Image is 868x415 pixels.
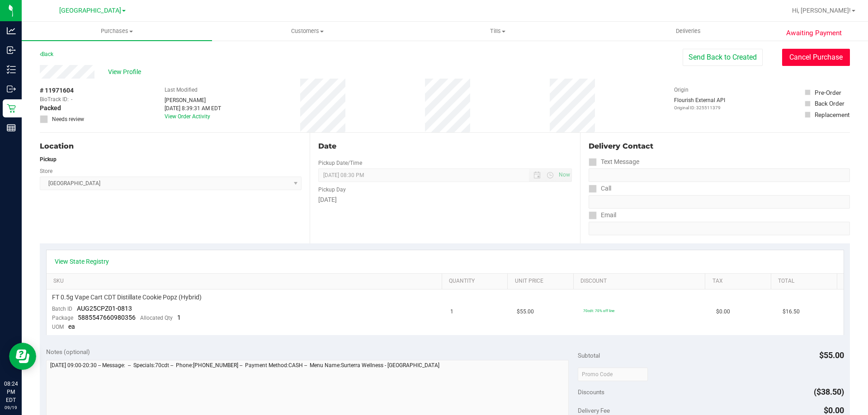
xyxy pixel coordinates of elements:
span: $0.00 [824,406,844,415]
strong: Pickup [40,156,57,163]
span: 1 [177,314,181,321]
a: Back [40,51,53,57]
a: Discount [580,278,702,285]
span: AUG25CPZ01-0813 [77,305,132,312]
p: 09/19 [4,404,18,411]
div: [DATE] [318,195,571,205]
span: $55.00 [819,350,844,360]
label: Store [40,167,52,175]
span: $0.00 [716,308,730,316]
span: 1 [450,308,453,316]
span: 70cdt: 70% off line [583,308,614,313]
span: # 11971604 [40,86,74,95]
span: Tills [403,27,592,35]
div: Location [40,141,302,152]
a: Tax [712,278,768,285]
inline-svg: Analytics [7,26,16,35]
div: Delivery Contact [589,141,850,152]
span: Deliveries [664,27,713,35]
span: $16.50 [783,308,800,316]
inline-svg: Reports [7,123,16,132]
label: Last Modified [165,86,198,94]
input: Format: (999) 999-9999 [589,168,850,182]
label: Text Message [589,155,639,168]
span: Delivery Fee [578,407,610,414]
button: Cancel Purchase [782,49,850,66]
label: Pickup Date/Time [318,159,362,167]
iframe: Resource center [9,343,36,370]
span: FT 0.5g Vape Cart CDT Distillate Cookie Popz (Hybrid) [52,293,202,302]
span: Hi, [PERSON_NAME]! [792,7,851,14]
a: View State Registry [55,257,109,266]
label: Call [589,182,611,195]
label: Email [589,209,616,222]
div: Pre-Order [815,88,841,97]
span: Purchases [22,27,212,35]
span: $55.00 [517,308,534,316]
a: Customers [212,22,402,41]
a: Quantity [449,278,504,285]
p: 08:24 PM EDT [4,380,18,404]
span: Needs review [52,115,84,123]
span: 5885547660980356 [78,314,136,321]
span: UOM [52,324,64,330]
a: Total [778,278,833,285]
div: [DATE] 8:39:31 AM EDT [165,104,221,112]
p: Original ID: 325511379 [674,104,725,111]
span: Package [52,315,73,321]
span: Notes (optional) [46,348,90,355]
label: Pickup Day [318,186,346,194]
inline-svg: Retail [7,104,16,113]
label: Origin [674,86,689,94]
span: Batch ID [52,306,72,312]
div: Flourish External API [674,96,725,111]
span: ea [68,323,75,330]
span: Packed [40,103,61,113]
inline-svg: Inventory [7,65,16,74]
a: View Order Activity [165,113,210,120]
div: Back Order [815,99,844,108]
inline-svg: Inbound [7,46,16,55]
span: Subtotal [578,352,600,359]
a: Unit Price [515,278,570,285]
button: Send Back to Created [683,49,763,66]
span: BioTrack ID: [40,95,69,103]
inline-svg: Outbound [7,84,16,93]
a: Purchases [22,22,212,41]
span: View Profile [108,67,144,77]
span: Customers [212,27,402,35]
span: [GEOGRAPHIC_DATA] [59,7,121,14]
span: ($38.50) [814,387,844,396]
div: [PERSON_NAME] [165,96,221,104]
div: Date [318,141,571,152]
span: Allocated Qty [140,315,173,321]
span: - [71,95,72,103]
a: Deliveries [593,22,783,41]
a: Tills [402,22,593,41]
a: SKU [53,278,438,285]
div: Replacement [815,110,849,119]
span: Awaiting Payment [786,28,842,38]
span: Discounts [578,384,604,400]
input: Promo Code [578,368,648,381]
input: Format: (999) 999-9999 [589,195,850,209]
